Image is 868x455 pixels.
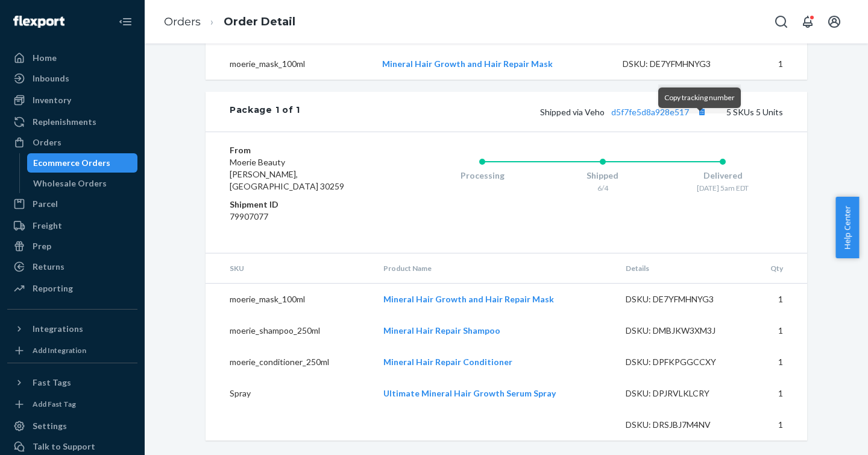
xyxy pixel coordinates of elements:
[626,387,739,399] div: DSKU: DPJRVLKLCRY
[7,397,137,412] a: Add Fast Tag
[749,253,807,284] th: Qty
[749,346,807,378] td: 1
[542,183,663,193] div: 6/4
[154,4,305,40] ol: breadcrumbs
[626,293,739,305] div: DSKU: DE7YFMHNYG3
[7,48,137,68] a: Home
[7,319,137,339] button: Integrations
[540,107,709,117] span: Shipped via Veho
[749,284,807,316] td: 1
[33,116,96,128] div: Replenishments
[33,94,71,106] div: Inventory
[745,48,807,80] td: 1
[626,325,739,337] div: DSKU: DMBJKW3XM3J
[7,416,137,436] a: Settings
[662,170,783,182] div: Delivered
[382,59,553,69] a: Mineral Hair Growth and Hair Repair Mask
[769,10,793,34] button: Open Search Box
[33,198,58,210] div: Parcel
[33,261,64,273] div: Returns
[7,216,137,235] a: Freight
[7,91,137,110] a: Inventory
[33,157,110,169] div: Ecommerce Orders
[664,93,735,102] span: Copy tracking number
[224,15,295,28] a: Order Detail
[230,211,374,223] dd: 79907077
[616,253,749,284] th: Details
[542,170,663,182] div: Shipped
[230,199,374,211] dt: Shipment ID
[383,325,500,336] a: Mineral Hair Repair Shampoo
[796,10,820,34] button: Open notifications
[300,104,783,119] div: 5 SKUs 5 Units
[822,10,846,34] button: Open account menu
[7,69,137,88] a: Inbounds
[7,112,137,132] a: Replenishments
[626,419,739,431] div: DSKU: DRSJBJ7M4NV
[164,15,201,28] a: Orders
[835,197,859,258] button: Help Center
[749,315,807,346] td: 1
[206,378,374,409] td: Spray
[33,282,73,294] div: Reporting
[7,279,137,298] a: Reporting
[33,323,83,335] div: Integrations
[206,253,374,284] th: SKU
[749,409,807,441] td: 1
[230,157,344,191] span: Moerie Beauty [PERSON_NAME], [GEOGRAPHIC_DATA] 30259
[33,177,107,189] div: Wholesale Orders
[206,48,373,80] td: moerie_mask_100ml
[33,136,61,148] div: Orders
[383,357,512,367] a: Mineral Hair Repair Conditioner
[33,220,62,232] div: Freight
[383,294,554,304] a: Mineral Hair Growth and Hair Repair Mask
[27,174,138,193] a: Wholesale Orders
[33,72,69,84] div: Inbounds
[113,10,137,34] button: Close Navigation
[662,183,783,193] div: [DATE] 5am EDT
[27,153,138,173] a: Ecommerce Orders
[374,253,616,284] th: Product Name
[33,377,71,389] div: Fast Tags
[33,399,76,409] div: Add Fast Tag
[206,284,374,316] td: moerie_mask_100ml
[33,420,67,432] div: Settings
[7,343,137,358] a: Add Integration
[7,237,137,256] a: Prep
[749,378,807,409] td: 1
[7,194,137,214] a: Parcel
[13,16,64,28] img: Flexport logo
[230,104,300,119] div: Package 1 of 1
[383,388,556,398] a: Ultimate Mineral Hair Growth Serum Spray
[422,170,542,182] div: Processing
[206,346,374,378] td: moerie_conditioner_250ml
[33,240,51,252] div: Prep
[7,133,137,152] a: Orders
[626,356,739,368] div: DSKU: DPFKPGGCCXY
[7,257,137,276] a: Returns
[230,144,374,156] dt: From
[33,441,95,453] div: Talk to Support
[33,345,86,355] div: Add Integration
[623,58,736,70] div: DSKU: DE7YFMHNYG3
[33,52,57,64] div: Home
[611,107,689,117] a: d5f7fe5d8a928e517
[7,373,137,392] button: Fast Tags
[206,315,374,346] td: moerie_shampoo_250ml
